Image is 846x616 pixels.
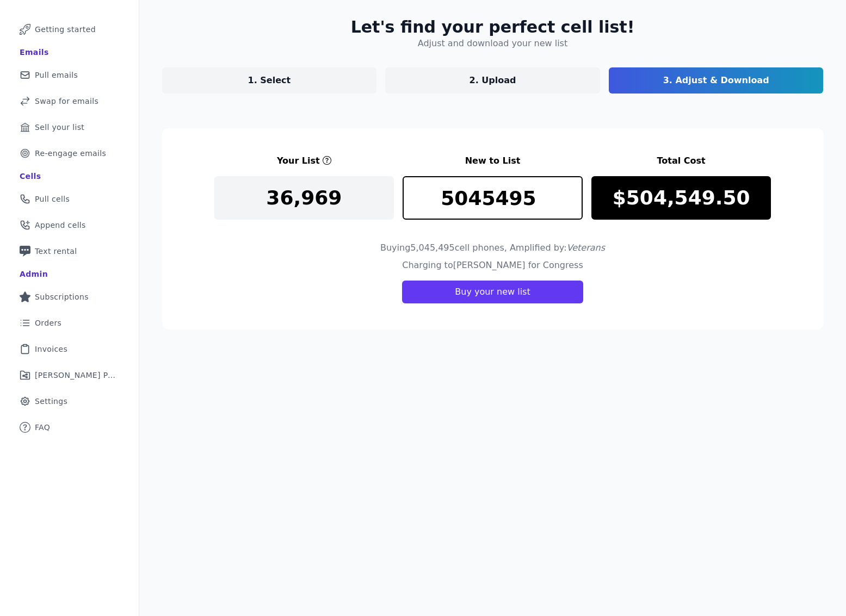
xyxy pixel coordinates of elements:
span: Swap for emails [35,96,98,107]
a: Invoices [9,337,130,361]
span: Pull emails [35,70,78,80]
span: Settings [35,396,67,407]
a: 1. Select [162,67,377,94]
a: 3. Adjust & Download [609,67,824,94]
h3: Your List [277,154,320,167]
a: [PERSON_NAME] Performance [9,363,130,387]
h2: Let's find your perfect cell list! [351,17,635,37]
h4: Buying 5,045,495 cell phones [380,241,605,254]
span: Re-engage emails [35,148,106,159]
a: Append cells [9,213,130,237]
p: 2. Upload [470,74,516,87]
p: 1. Select [248,74,291,87]
a: Text rental [9,239,130,263]
button: Buy your new list [402,281,583,303]
a: 2. Upload [385,67,600,94]
a: Pull emails [9,63,130,87]
h4: Charging to [PERSON_NAME] for Congress [402,259,583,272]
span: Subscriptions [35,291,89,302]
div: Admin [20,269,48,279]
a: Orders [9,311,130,335]
a: Settings [9,389,130,413]
span: , Amplified by: [504,242,605,253]
h3: Total Cost [591,154,771,167]
a: Re-engage emails [9,141,130,165]
h4: Adjust and download your new list [418,37,567,50]
div: Emails [20,47,49,58]
a: Subscriptions [9,285,130,309]
span: Append cells [35,220,86,231]
span: Getting started [35,24,96,35]
a: FAQ [9,415,130,439]
span: Pull cells [35,194,70,204]
div: Cells [20,171,41,182]
a: Swap for emails [9,89,130,113]
span: Text rental [35,246,77,257]
span: [PERSON_NAME] Performance [35,370,117,381]
p: $504,549.50 [613,187,750,209]
span: Sell your list [35,122,84,133]
p: 36,969 [266,187,342,209]
span: Veterans [567,242,606,253]
a: Sell your list [9,115,130,139]
p: 3. Adjust & Download [663,74,769,87]
h3: New to List [403,154,583,167]
span: Invoices [35,344,67,354]
a: Pull cells [9,187,130,211]
span: Orders [35,318,61,328]
a: Getting started [9,17,130,41]
span: FAQ [35,422,50,433]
